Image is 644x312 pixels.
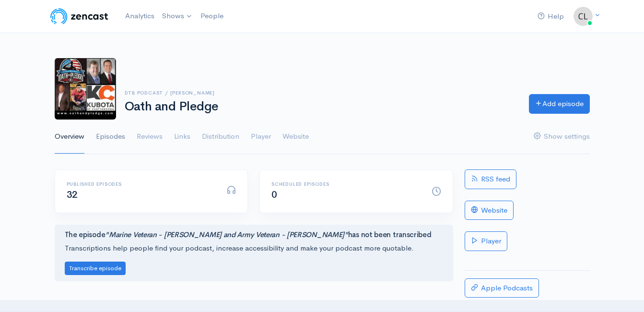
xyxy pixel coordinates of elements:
a: Reviews [137,120,163,154]
h6: DTB Podcast / [PERSON_NAME] [125,90,517,96]
a: Player [251,120,271,154]
a: Website [465,201,514,220]
a: Website [282,120,309,154]
a: RSS feed [465,169,516,189]
i: "Marine Veteran - [PERSON_NAME] and Army Veteran - [PERSON_NAME]" [105,230,348,239]
a: Shows [158,6,197,27]
a: Player [465,231,507,251]
a: Add episode [529,94,590,114]
p: Transcriptions help people find your podcast, increase accessibility and make your podcast more q... [65,243,443,254]
span: 32 [67,189,78,201]
a: Help [534,6,568,27]
a: People [197,6,227,26]
a: Apple Podcasts [465,278,539,298]
img: ... [574,7,593,26]
a: Show settings [534,120,590,154]
h1: Oath and Pledge [125,100,517,114]
img: ZenCast Logo [49,7,110,26]
a: Links [174,120,190,154]
a: Overview [55,120,84,154]
span: 0 [271,189,277,201]
a: Distribution [202,120,239,154]
button: Transcribe episode [65,262,126,276]
a: Analytics [121,6,158,26]
a: Transcribe episode [65,263,126,272]
h4: The episode has not been transcribed [65,231,443,239]
a: Episodes [96,120,125,154]
h6: Published episodes [67,181,215,187]
h6: Scheduled episodes [271,181,420,187]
